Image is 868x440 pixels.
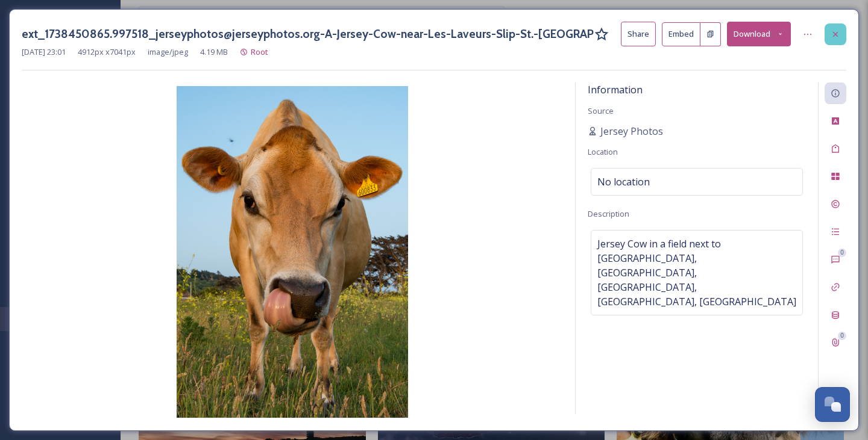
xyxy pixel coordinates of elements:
[22,25,594,43] h3: ext_1738450865.997518_jerseyphotos@jerseyphotos.org-A-Jersey-Cow-near-Les-Laveurs-Slip-St.-[GEOGR...
[148,46,188,58] span: image/jpeg
[200,46,228,58] span: 4.19 MB
[78,46,136,58] span: 4912 px x 7041 px
[588,83,643,96] span: Information
[815,387,850,422] button: Open Chat
[22,86,563,418] img: jerseyphotos%40jerseyphotos.org-A-Jersey-Cow-near-Les-Laveurs-Slip-St.-Ouen%27s-Bay.jpg
[597,237,796,309] span: Jersey Cow in a field next to [GEOGRAPHIC_DATA], [GEOGRAPHIC_DATA], [GEOGRAPHIC_DATA], [GEOGRAPHI...
[600,124,663,138] span: Jersey Photos
[662,22,700,46] button: Embed
[588,208,629,219] span: Description
[251,46,268,57] span: Root
[727,22,791,46] button: Download
[588,146,618,157] span: Location
[588,105,614,116] span: Source
[621,22,656,46] button: Share
[22,46,66,58] span: [DATE] 23:01
[838,332,846,340] div: 0
[597,175,650,189] span: No location
[838,249,846,257] div: 0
